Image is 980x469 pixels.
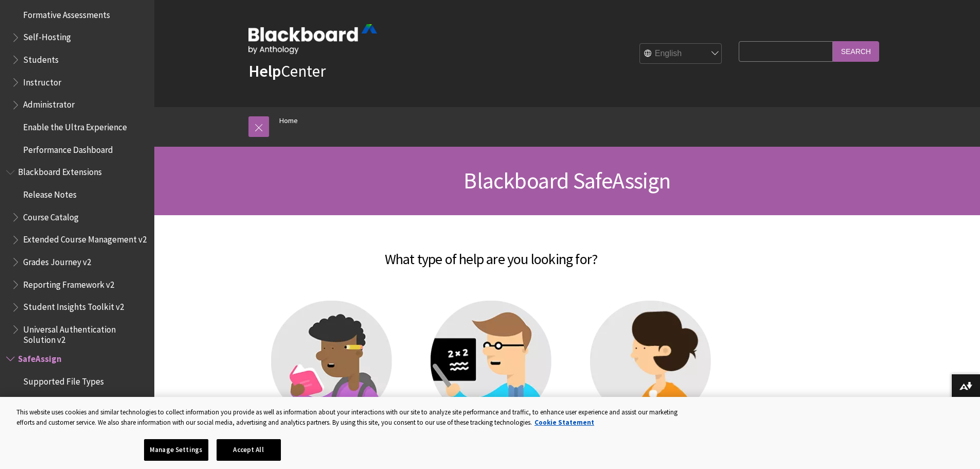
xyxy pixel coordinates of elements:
[23,395,55,409] span: Student
[18,350,62,364] span: SafeAssign
[23,186,77,200] span: Release Notes
[422,301,561,445] a: Instructor help Instructor
[431,301,551,422] img: Instructor help
[279,114,298,127] a: Home
[172,236,810,270] h2: What type of help are you looking for?
[248,24,377,54] img: Blackboard by Anthology
[23,141,113,155] span: Performance Dashboard
[23,6,110,20] span: Formative Assessments
[833,41,879,61] input: Search
[248,61,326,81] a: HelpCenter
[23,51,59,65] span: Students
[248,61,281,81] strong: Help
[23,253,91,267] span: Grades Journey v2
[640,44,722,64] select: Site Language Selector
[262,301,401,445] a: Student help Student
[18,164,102,178] span: Blackboard Extensions
[23,96,75,110] span: Administrator
[23,74,61,88] span: Instructor
[16,407,686,427] div: This website uses cookies and similar technologies to collect information you provide as well as ...
[23,373,104,387] span: Supported File Types
[534,418,594,427] a: More information about your privacy, opens in a new tab
[6,164,148,345] nav: Book outline for Blackboard Extensions
[23,321,147,345] span: Universal Authentication Solution v2
[23,29,71,43] span: Self-Hosting
[6,350,148,457] nav: Book outline for Blackboard SafeAssign
[23,276,114,290] span: Reporting Framework v2
[464,166,670,195] span: Blackboard SafeAssign
[23,299,124,312] span: Student Insights Toolkit v2
[23,231,147,245] span: Extended Course Management v2
[581,301,720,445] a: Administrator help Administrator
[23,209,79,222] span: Course Catalog
[144,439,208,461] button: Manage Settings
[271,301,392,422] img: Student help
[23,118,127,132] span: Enable the Ultra Experience
[590,301,711,422] img: Administrator help
[217,439,281,461] button: Accept All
